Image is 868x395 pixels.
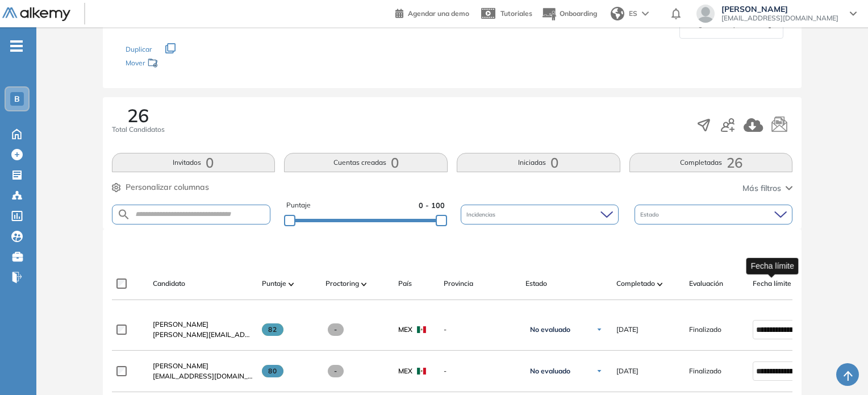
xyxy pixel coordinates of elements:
[126,53,239,74] div: Mover
[126,45,152,53] span: Duplicar
[398,366,412,376] span: MEX
[112,124,165,135] span: Total Candidatos
[361,282,367,286] img: [missing "en.ARROW_ALT" translation]
[721,5,838,14] span: [PERSON_NAME]
[127,106,149,124] span: 26
[153,278,185,289] span: Candidato
[616,366,639,376] span: [DATE]
[398,278,412,289] span: País
[629,153,793,172] button: Completadas26
[112,181,209,193] button: Personalizar columnas
[112,153,276,172] button: Invitados0
[753,278,791,289] span: Fecha límite
[14,94,20,103] span: B
[417,326,426,333] img: MEX
[398,325,412,335] span: MEX
[153,361,208,370] span: [PERSON_NAME]
[444,366,516,376] span: -
[596,368,603,375] img: Ícono de flecha
[262,365,284,377] span: 80
[742,182,781,194] span: Más filtros
[419,200,445,211] span: 0 - 100
[153,371,253,381] span: [EMAIL_ADDRESS][DOMAIN_NAME]
[461,205,619,224] div: Incidencias
[325,278,359,289] span: Proctoring
[10,45,23,47] i: -
[417,368,426,375] img: MEX
[721,14,838,23] span: [EMAIL_ADDRESS][DOMAIN_NAME]
[541,2,597,26] button: Onboarding
[689,325,721,335] span: Finalizado
[657,282,663,286] img: [missing "en.ARROW_ALT" translation]
[530,325,570,334] span: No evaluado
[616,325,639,335] span: [DATE]
[596,326,603,333] img: Ícono de flecha
[500,9,532,18] span: Tutoriales
[284,153,448,172] button: Cuentas creadas0
[262,278,286,289] span: Puntaje
[530,367,570,376] span: No evaluado
[444,325,516,335] span: -
[629,9,637,19] span: ES
[126,181,209,193] span: Personalizar columnas
[328,323,344,336] span: -
[640,210,661,219] span: Estado
[457,153,620,172] button: Iniciadas0
[525,278,547,289] span: Estado
[328,365,344,377] span: -
[117,207,131,222] img: SEARCH_ALT
[642,11,649,16] img: arrow
[408,9,469,18] span: Agendar una demo
[746,257,799,274] div: Fecha límite
[560,9,597,18] span: Onboarding
[689,278,723,289] span: Evaluación
[153,320,208,329] span: [PERSON_NAME]
[153,330,253,340] span: [PERSON_NAME][EMAIL_ADDRESS][PERSON_NAME][DOMAIN_NAME]
[611,7,624,20] img: world
[153,319,253,330] a: [PERSON_NAME]
[742,182,792,194] button: Más filtros
[2,7,70,22] img: Logo
[444,278,473,289] span: Provincia
[466,210,498,219] span: Incidencias
[286,200,311,211] span: Puntaje
[689,366,721,376] span: Finalizado
[153,361,253,371] a: [PERSON_NAME]
[635,205,792,224] div: Estado
[262,323,284,336] span: 82
[616,278,655,289] span: Completado
[395,6,469,19] a: Agendar una demo
[289,282,294,286] img: [missing "en.ARROW_ALT" translation]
